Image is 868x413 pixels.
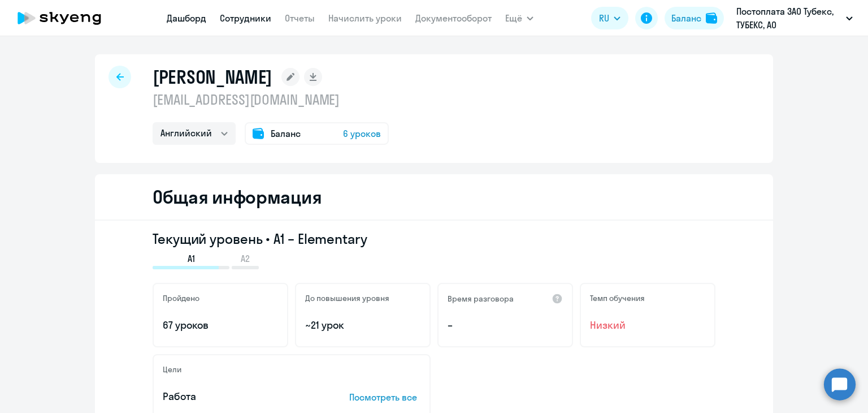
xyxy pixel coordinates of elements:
[153,186,322,208] h2: Общая информация
[590,318,705,333] span: Низкий
[590,293,645,303] h5: Темп обучения
[153,66,272,88] h1: [PERSON_NAME]
[153,230,715,248] h3: Текущий уровень • A1 – Elementary
[305,318,420,333] p: ~21 урок
[505,11,522,25] span: Ещё
[671,11,701,25] div: Баланс
[448,318,563,333] p: –
[328,12,402,24] a: Начислить уроки
[736,5,841,32] p: Постоплата ЗАО Тубекс, ТУБЕКС, АО
[220,12,271,24] a: Сотрудники
[591,7,628,29] button: RU
[153,91,389,109] p: [EMAIL_ADDRESS][DOMAIN_NAME]
[167,12,206,24] a: Дашборд
[706,12,717,24] img: balance
[163,364,181,375] h5: Цели
[163,293,199,303] h5: Пройдено
[599,11,609,25] span: RU
[163,318,278,333] p: 67 уроков
[163,389,314,404] p: Работа
[271,127,301,140] span: Баланс
[505,7,533,29] button: Ещё
[343,127,381,140] span: 6 уроков
[415,12,492,24] a: Документооборот
[665,7,724,29] button: Балансbalance
[731,5,858,32] button: Постоплата ЗАО Тубекс, ТУБЕКС, АО
[188,252,195,265] span: A1
[285,12,315,24] a: Отчеты
[305,293,389,303] h5: До повышения уровня
[349,390,420,404] p: Посмотреть все
[241,252,250,265] span: A2
[448,294,514,304] h5: Время разговора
